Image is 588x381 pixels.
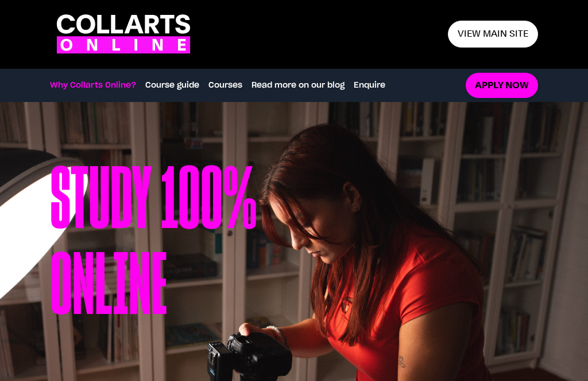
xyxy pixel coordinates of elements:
h1: Study 100% online [50,159,294,377]
a: Read more on our blog [252,79,345,92]
a: Apply now [466,73,538,99]
a: Why Collarts Online? [50,79,136,92]
a: Course guide [145,79,199,92]
a: Enquire [354,79,385,92]
a: View main site [448,21,538,48]
a: Courses [208,79,242,92]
